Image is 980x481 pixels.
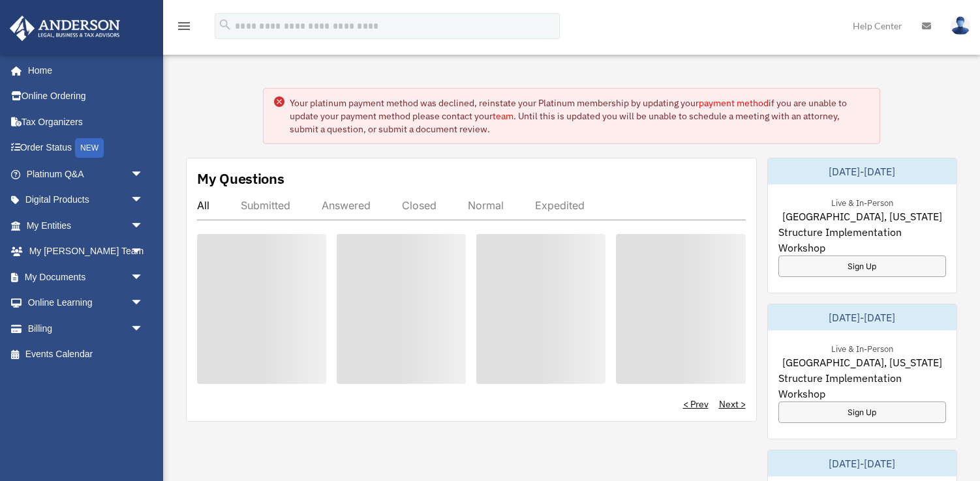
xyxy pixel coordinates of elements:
[699,97,769,109] a: payment method
[130,212,157,239] span: arrow_drop_down
[468,199,504,212] div: Normal
[9,109,163,135] a: Tax Organizers
[218,18,232,32] i: search
[493,110,513,122] a: team
[768,158,957,184] div: [DATE]-[DATE]
[782,209,942,224] span: [GEOGRAPHIC_DATA], [US_STATE]
[130,161,157,188] span: arrow_drop_down
[683,398,709,411] a: < Prev
[778,255,947,277] a: Sign Up
[241,199,290,212] div: Submitted
[782,355,942,370] span: [GEOGRAPHIC_DATA], [US_STATE]
[778,401,947,423] a: Sign Up
[951,16,970,35] img: User Pic
[197,169,284,188] div: My Questions
[9,83,163,109] a: Online Ordering
[402,199,436,212] div: Closed
[9,239,163,265] a: My [PERSON_NAME] Teamarrow_drop_down
[130,239,157,265] span: arrow_drop_down
[821,195,904,209] div: Live & In-Person
[9,290,163,316] a: Online Learningarrow_drop_down
[130,290,157,317] span: arrow_drop_down
[9,187,163,213] a: Digital Productsarrow_drop_down
[322,199,371,212] div: Answered
[821,341,904,355] div: Live & In-Person
[9,264,163,290] a: My Documentsarrow_drop_down
[290,96,869,136] div: Your platinum payment method was declined, reinstate your Platinum membership by updating your if...
[6,16,124,41] img: Anderson Advisors Platinum Portal
[130,187,157,214] span: arrow_drop_down
[130,264,157,291] span: arrow_drop_down
[9,315,163,342] a: Billingarrow_drop_down
[778,370,947,401] span: Structure Implementation Workshop
[176,23,192,34] a: menu
[719,398,746,411] a: Next >
[197,199,209,212] div: All
[9,161,163,187] a: Platinum Q&Aarrow_drop_down
[130,315,157,342] span: arrow_drop_down
[176,18,192,34] i: menu
[768,304,957,330] div: [DATE]-[DATE]
[9,57,157,83] a: Home
[768,450,957,476] div: [DATE]-[DATE]
[75,138,104,158] div: NEW
[9,212,163,239] a: My Entitiesarrow_drop_down
[535,199,585,212] div: Expedited
[9,342,163,368] a: Events Calendar
[9,135,163,162] a: Order StatusNEW
[778,224,947,255] span: Structure Implementation Workshop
